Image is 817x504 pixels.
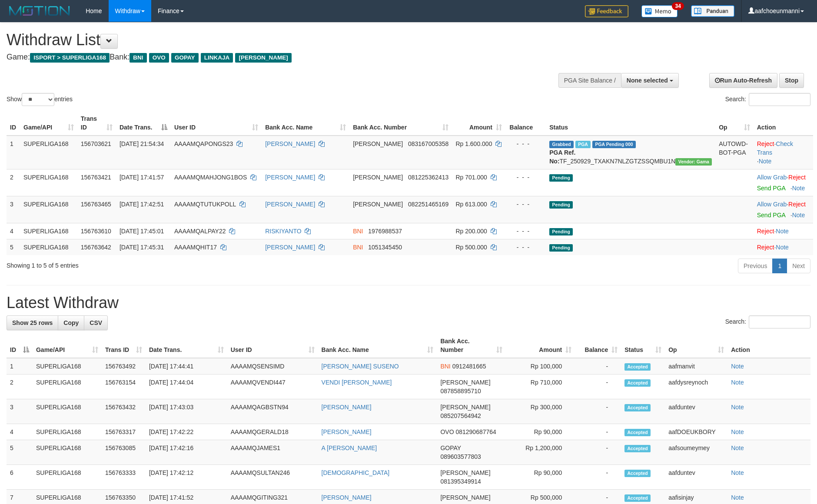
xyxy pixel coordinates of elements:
b: PGA Ref. No: [549,149,575,165]
td: AAAAMQSENSIMD [227,358,318,375]
th: Game/API: activate to sort column ascending [20,111,77,136]
th: Balance: activate to sort column ascending [575,333,621,358]
span: Rp 200.000 [455,228,487,235]
td: SUPERLIGA168 [20,169,77,196]
span: Copy 085207564942 to clipboard [440,412,481,419]
span: CSV [90,319,102,326]
th: Bank Acc. Name: activate to sort column ascending [262,111,349,136]
a: Check Trans [757,140,793,156]
td: [DATE] 17:44:41 [146,358,227,375]
td: SUPERLIGA168 [20,239,77,255]
td: 5 [7,440,33,465]
td: 1 [7,136,20,169]
td: TF_250929_TXAKN7NLZGTZSSQMBU1N [546,136,715,169]
label: Show entries [7,93,73,106]
td: · [754,223,813,239]
button: None selected [621,73,679,88]
span: GOPAY [171,53,199,63]
td: SUPERLIGA168 [33,358,102,375]
a: A [PERSON_NAME] [322,444,377,451]
span: Pending [549,201,573,209]
span: Copy 089603577803 to clipboard [440,453,481,460]
span: [PERSON_NAME] [440,379,490,386]
a: Note [731,494,744,501]
th: Status [546,111,715,136]
td: Rp 90,000 [506,424,575,440]
td: · · [754,136,813,169]
a: Next [787,259,810,273]
td: · [754,239,813,255]
span: Pending [549,174,573,182]
td: 156763492 [102,358,146,375]
td: Rp 90,000 [506,465,575,490]
a: [PERSON_NAME] SUSENO [322,363,399,370]
span: Accepted [624,470,651,477]
td: 4 [7,223,20,239]
span: 156703621 [81,140,111,147]
div: - - - [509,139,542,148]
td: Rp 100,000 [506,358,575,375]
img: Feedback.jpg [585,5,628,17]
span: Accepted [624,404,651,411]
a: Previous [738,259,773,273]
span: Rp 701.000 [455,174,487,181]
a: Run Auto-Refresh [709,73,777,88]
td: aafduntev [665,399,727,424]
a: Copy [58,315,84,330]
a: Note [776,228,789,235]
td: 156763154 [102,375,146,399]
input: Search: [749,93,810,106]
a: [DEMOGRAPHIC_DATA] [322,469,390,476]
span: Pending [549,228,573,235]
span: 34 [672,2,684,10]
div: - - - [509,173,542,182]
td: AUTOWD-BOT-PGA [715,136,754,169]
a: 1 [772,259,787,273]
td: Rp 1,200,000 [506,440,575,465]
a: Note [731,444,744,451]
span: PGA Pending [592,141,636,148]
a: [PERSON_NAME] [322,494,372,501]
label: Search: [725,315,810,328]
a: Note [731,469,744,476]
a: Reject [757,244,774,251]
span: [PERSON_NAME] [353,140,403,147]
span: 156763465 [81,201,111,208]
div: - - - [509,243,542,252]
span: AAAAMQAPONGS23 [174,140,233,147]
span: Copy 087858895710 to clipboard [440,388,481,395]
td: 156763085 [102,440,146,465]
span: Copy 083167005358 to clipboard [408,140,448,147]
a: Reject [788,201,806,208]
td: [DATE] 17:42:12 [146,465,227,490]
a: Note [759,158,772,165]
td: aafdysreynoch [665,375,727,399]
td: 2 [7,375,33,399]
a: [PERSON_NAME] [265,201,315,208]
th: Action [754,111,813,136]
span: Marked by aafchhiseyha [575,141,591,148]
span: · [757,201,788,208]
span: AAAAMQTUTUKPOLL [174,201,236,208]
td: AAAAMQVENDI447 [227,375,318,399]
td: 156763432 [102,399,146,424]
span: Accepted [624,379,651,387]
td: - [575,424,621,440]
select: Showentries [22,93,54,106]
td: 1 [7,358,33,375]
td: · [754,169,813,196]
span: Copy 1051345450 to clipboard [368,244,402,251]
td: AAAAMQAGBSTN94 [227,399,318,424]
span: · [757,174,788,181]
span: Vendor URL: https://trx31.1velocity.biz [675,158,712,166]
span: Accepted [624,445,651,452]
td: aafmanvit [665,358,727,375]
td: - [575,399,621,424]
h4: Game: Bank: [7,53,536,62]
th: ID: activate to sort column descending [7,333,33,358]
span: GOPAY [440,444,461,451]
th: Date Trans.: activate to sort column descending [116,111,171,136]
a: [PERSON_NAME] [265,244,315,251]
span: BNI [353,228,363,235]
span: Copy 1976988537 to clipboard [368,228,402,235]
